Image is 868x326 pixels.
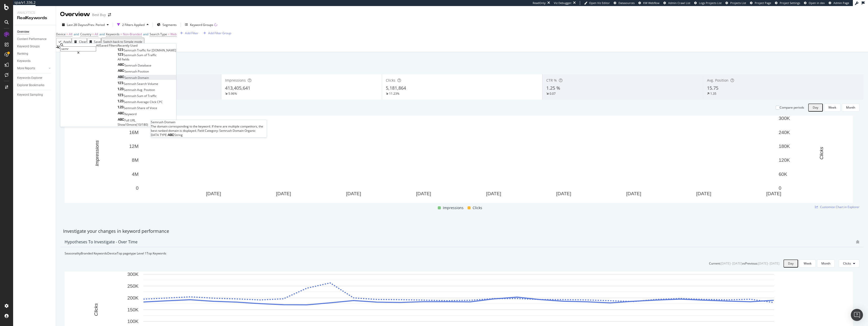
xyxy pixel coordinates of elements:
[546,78,557,83] span: CTR %
[80,32,91,36] span: Country
[17,29,29,35] div: Overview
[225,85,250,91] span: 413,405,641
[208,31,231,35] div: Add Filter Group
[780,1,800,5] span: Project Settings
[132,172,139,177] text: 4M
[779,130,790,135] text: 240K
[783,259,798,268] button: Day
[443,205,464,211] span: Impressions
[136,122,148,127] span: ( 10 / 180 )
[143,32,148,36] span: and
[779,185,781,191] text: 0
[799,259,816,268] button: Week
[74,32,79,36] span: and
[742,261,758,266] div: vs Previous :
[118,57,176,61] div: All fields
[856,240,859,244] div: bug
[63,65,861,72] div: Detect big movements in your
[127,283,139,289] text: 250K
[117,251,147,255] div: Top pagetype Level 1
[72,38,87,46] button: Clear
[129,144,139,149] text: 12M
[92,32,94,36] span: =
[17,15,52,21] div: RealKeywords
[60,21,111,29] button: Last 28 DaysvsPrev. Period
[225,78,246,83] span: Impressions
[190,23,213,27] div: Keyword Groups
[101,38,144,46] button: Switch back to Simple mode
[100,43,118,48] div: Saved Filters
[643,1,660,5] span: KW Webflow
[766,191,781,196] text: [DATE]
[137,82,148,86] span: Search
[614,1,635,5] a: Datasources
[819,147,824,159] text: Clicks
[155,21,179,29] button: Segments
[386,85,406,91] span: 5,181,864
[804,261,811,266] div: Week
[138,63,151,68] span: Database
[130,118,135,122] span: URL
[17,37,46,42] div: Content Performance
[699,1,722,5] span: Logs Projects List
[808,104,823,112] button: Day
[124,100,137,104] span: Semrush
[779,116,790,121] text: 300K
[127,319,139,324] text: 100K
[17,83,44,88] div: Explorer Bookmarks
[124,63,138,68] span: Semrush
[730,1,746,5] span: Projects List
[144,88,155,92] span: Position
[118,122,136,127] span: Show 10 more
[584,1,610,5] a: Open Viz Editor
[17,44,40,49] div: Keyword Groups
[94,40,101,44] div: Save
[346,191,361,196] text: [DATE]
[124,82,137,86] span: Semrush
[95,32,98,36] span: All
[122,23,145,27] div: 2 Filters Applied
[96,43,100,48] div: All
[755,1,771,5] span: Project Page
[663,1,690,5] a: Admin Crawl List
[775,1,800,5] a: Project Settings
[17,58,31,64] div: Keywords
[533,1,546,5] div: ReadOnly:
[148,94,157,98] span: Traffic
[150,100,157,104] span: Click
[546,85,560,91] span: 1.25 %
[137,48,147,52] span: Traffic
[185,31,198,35] div: Add Filter
[56,38,72,46] button: Apply
[69,32,72,36] span: All
[668,1,690,5] span: Admin Crawl List
[168,32,170,36] span: =
[137,100,150,104] span: Average
[108,13,111,17] div: arrow-right-arrow-left
[99,32,105,36] span: and
[124,53,137,57] span: Semrush
[843,261,851,266] span: Clicks
[17,44,52,49] a: Keyword Groups
[780,105,804,110] div: Compare periods
[589,1,610,5] span: Open Viz Editor
[200,31,233,36] button: Add Filter Group
[93,303,99,316] text: Clicks
[17,29,52,35] a: Overview
[17,51,52,56] a: Ranking
[828,105,836,110] div: Week
[124,112,137,116] span: Keyword
[60,10,90,19] div: Overview
[151,124,267,133] div: The domain corresponding to the keyword. If there are multiple competitors, the best ranked domai...
[129,130,139,135] text: 16M
[839,259,859,268] button: Clicks
[147,48,152,52] span: for
[707,78,728,83] span: Avg. Position
[150,32,167,36] span: Search Type
[17,37,52,42] a: Content Performance
[696,191,711,196] text: [DATE]
[416,191,431,196] text: [DATE]
[103,40,142,44] div: Switch back to Simple mode
[132,157,139,163] text: 8M
[817,259,835,268] button: Month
